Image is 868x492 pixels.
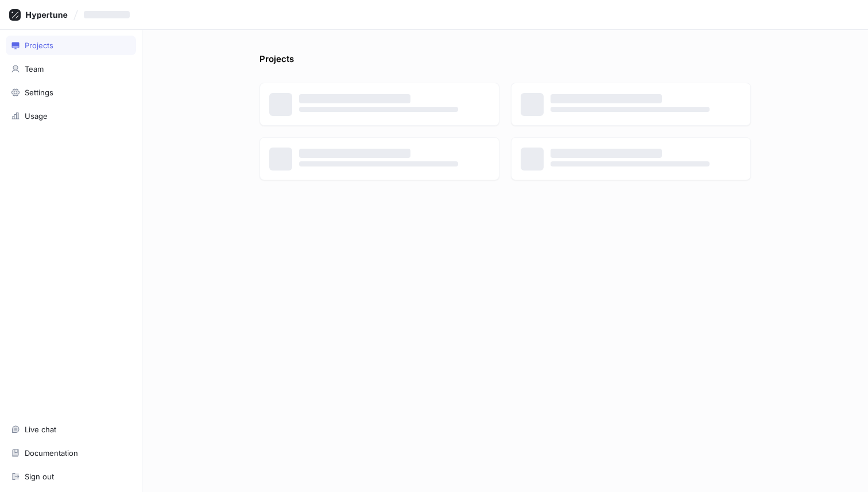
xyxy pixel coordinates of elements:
[25,64,44,73] div: Team
[259,53,294,71] p: Projects
[6,106,136,126] a: Usage
[299,94,410,103] span: ‌
[6,83,136,102] a: Settings
[25,88,53,97] div: Settings
[551,161,710,166] span: ‌
[6,36,136,55] a: Projects
[25,448,78,458] div: Documentation
[299,107,458,112] span: ‌
[551,94,662,103] span: ‌
[551,149,662,158] span: ‌
[25,472,54,481] div: Sign out
[25,425,56,434] div: Live chat
[79,5,139,24] button: ‌
[6,59,136,79] a: Team
[6,443,136,463] a: Documentation
[25,41,53,50] div: Projects
[299,149,410,158] span: ‌
[551,107,710,112] span: ‌
[25,111,48,121] div: Usage
[299,161,458,166] span: ‌
[84,11,130,18] span: ‌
